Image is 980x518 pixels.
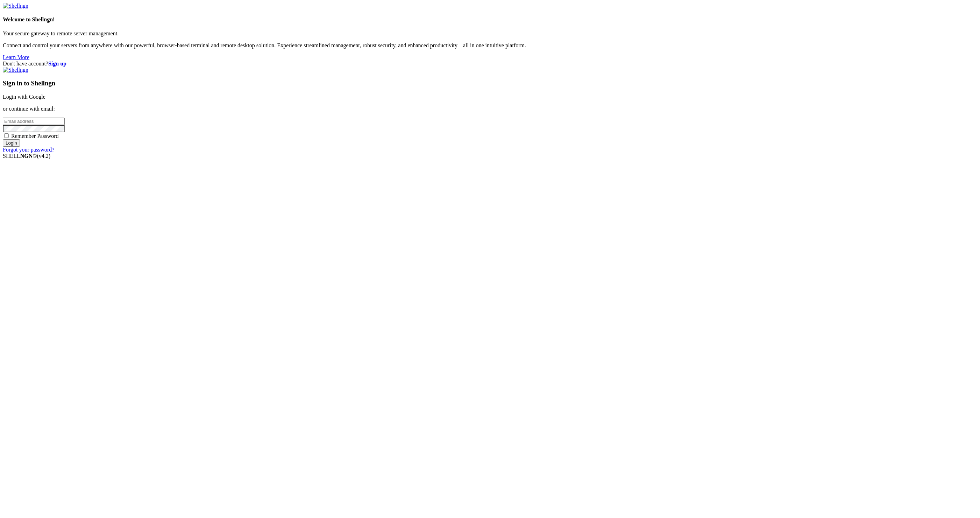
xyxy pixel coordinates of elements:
img: Shellngn [3,67,28,73]
span: 4.2.0 [37,153,51,159]
p: Connect and control your servers from anywhere with our powerful, browser-based terminal and remo... [3,42,977,49]
img: Shellngn [3,3,28,9]
b: NGN [20,153,33,159]
span: SHELL © [3,153,50,159]
a: Sign up [48,61,66,66]
div: Don't have account? [3,61,977,67]
h3: Sign in to Shellngn [3,79,977,87]
a: Login with Google [3,94,45,100]
input: Login [3,139,20,147]
input: Email address [3,118,65,125]
input: Remember Password [4,133,9,138]
a: Learn More [3,54,29,60]
p: or continue with email: [3,106,977,112]
h4: Welcome to Shellngn! [3,16,977,23]
a: Forgot your password? [3,147,54,153]
span: Remember Password [11,133,59,139]
p: Your secure gateway to remote server management. [3,30,977,37]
